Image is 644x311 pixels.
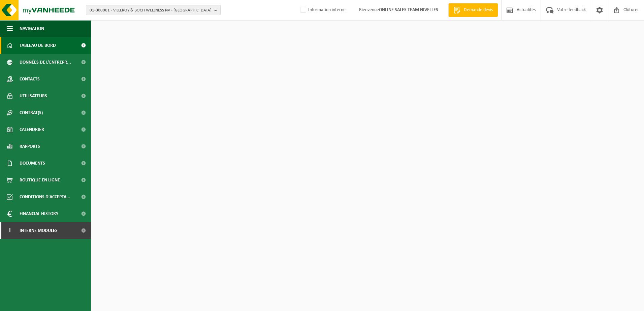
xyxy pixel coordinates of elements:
[299,5,346,15] label: Information interne
[462,7,494,13] span: Demande devis
[20,155,45,172] span: Documents
[20,37,56,54] span: Tableau de bord
[20,71,40,88] span: Contacts
[20,88,47,104] span: Utilisateurs
[20,121,44,138] span: Calendrier
[20,54,71,71] span: Données de l'entrepr...
[20,172,60,188] span: Boutique en ligne
[20,138,40,155] span: Rapports
[448,3,498,17] a: Demande devis
[86,5,221,15] button: 01-000001 - VILLEROY & BOCH WELLNESS NV - [GEOGRAPHIC_DATA]
[20,188,70,205] span: Conditions d'accepta...
[379,7,438,12] strong: ONLINE SALES TEAM NIVELLES
[90,5,212,15] span: 01-000001 - VILLEROY & BOCH WELLNESS NV - [GEOGRAPHIC_DATA]
[7,222,13,239] span: I
[20,104,43,121] span: Contrat(s)
[20,20,44,37] span: Navigation
[20,205,58,222] span: Financial History
[20,222,58,239] span: Interne modules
